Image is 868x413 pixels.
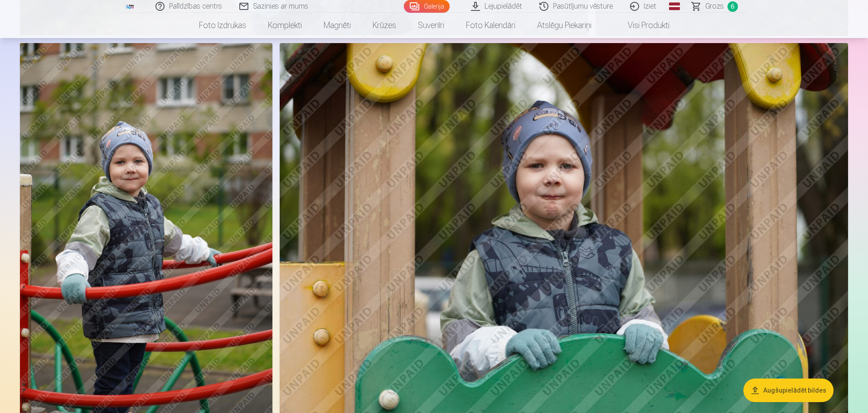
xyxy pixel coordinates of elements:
[602,13,680,38] a: Visi produkti
[313,13,362,38] a: Magnēti
[743,379,834,402] button: Augšupielādēt bildes
[526,13,602,38] a: Atslēgu piekariņi
[125,4,135,9] img: /fa1
[705,1,724,12] span: Grozs
[362,13,407,38] a: Krūzes
[407,13,455,38] a: Suvenīri
[188,13,257,38] a: Foto izdrukas
[727,1,738,12] span: 6
[257,13,313,38] a: Komplekti
[455,13,526,38] a: Foto kalendāri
